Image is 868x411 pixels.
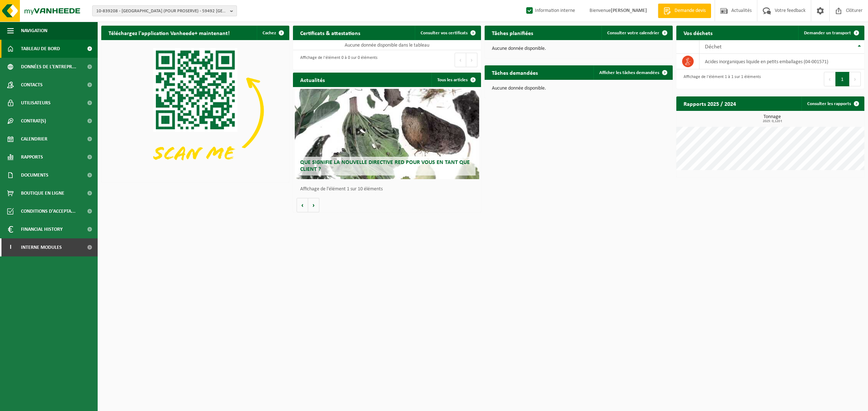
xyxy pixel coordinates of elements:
[421,31,468,35] span: Consulter vos certificats
[263,31,276,35] span: Cachez
[300,160,470,172] span: Que signifie la nouvelle directive RED pour vous en tant que client ?
[101,26,237,40] h2: Téléchargez l'application Vanheede+ maintenant!
[658,4,711,18] a: Demande devis
[673,7,707,14] span: Demande devis
[21,40,60,58] span: Tableau de bord
[21,94,51,112] span: Utilisateurs
[611,8,647,13] strong: [PERSON_NAME]
[680,114,864,123] h3: Tonnage
[525,5,575,16] label: Information interne
[798,26,864,40] a: Demander un transport
[300,187,477,192] p: Affichage de l'élément 1 sur 10 éléments
[293,26,367,40] h2: Certificats & attestations
[295,89,479,179] a: Que signifie la nouvelle directive RED pour vous en tant que client ?
[297,52,378,68] div: Affichage de l'élément 0 à 0 sur 0 éléments
[21,166,48,184] span: Documents
[21,220,63,238] span: Financial History
[21,184,64,202] span: Boutique en ligne
[680,71,761,87] div: Affichage de l'élément 1 à 1 sur 1 éléments
[599,70,659,75] span: Afficher les tâches demandées
[415,26,480,40] a: Consulter vos certificats
[492,86,665,91] p: Aucune donnée disponible.
[466,53,477,67] button: Next
[699,54,864,69] td: acides inorganiques liquide en petits emballages (04-001571)
[96,6,227,17] span: 10-839208 - [GEOGRAPHIC_DATA] (POUR PROSERVE) - 59492 [GEOGRAPHIC_DATA], ROUTE D'[GEOGRAPHIC_DATA...
[485,26,540,40] h2: Tâches planifiées
[21,112,46,130] span: Contrat(s)
[492,46,665,51] p: Aucune donnée disponible.
[676,96,743,111] h2: Rapports 2025 / 2024
[593,65,672,80] a: Afficher les tâches demandées
[801,96,864,111] a: Consulter les rapports
[21,22,47,40] span: Navigation
[308,198,319,212] button: Volgende
[293,73,332,87] h2: Actualités
[101,40,289,181] img: Download de VHEPlus App
[835,72,850,86] button: 1
[431,73,480,87] a: Tous les articles
[21,202,76,220] span: Conditions d'accepta...
[455,53,466,67] button: Previous
[293,40,481,50] td: Aucune donnée disponible dans le tableau
[297,198,308,212] button: Vorige
[607,31,659,35] span: Consulter votre calendrier
[485,65,545,79] h2: Tâches demandées
[21,58,76,76] span: Données de l'entrepr...
[21,130,47,148] span: Calendrier
[257,26,289,40] button: Cachez
[680,120,864,123] span: 2025: 0,120 t
[601,26,672,40] a: Consulter votre calendrier
[7,238,14,256] span: I
[804,31,851,35] span: Demander un transport
[21,148,43,166] span: Rapports
[21,238,62,256] span: Interne modules
[705,44,722,50] span: Déchet
[92,5,237,16] button: 10-839208 - [GEOGRAPHIC_DATA] (POUR PROSERVE) - 59492 [GEOGRAPHIC_DATA], ROUTE D'[GEOGRAPHIC_DATA...
[850,72,861,86] button: Next
[824,72,835,86] button: Previous
[676,26,720,40] h2: Vos déchets
[21,76,43,94] span: Contacts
